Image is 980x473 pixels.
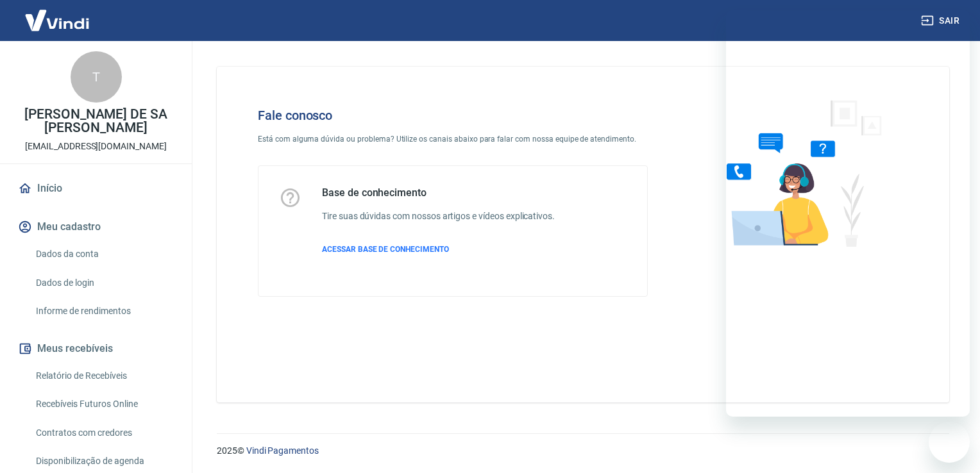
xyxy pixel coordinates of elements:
button: Meus recebíveis [15,335,176,363]
a: Dados de login [31,270,176,296]
p: [PERSON_NAME] DE SA [PERSON_NAME] [10,108,182,135]
iframe: Janela de mensagens [726,10,970,417]
iframe: Botão para abrir a janela de mensagens, conversa em andamento [929,422,970,463]
h6: Tire suas dúvidas com nossos artigos e vídeos explicativos. [322,210,555,223]
p: [EMAIL_ADDRESS][DOMAIN_NAME] [25,140,167,153]
span: ACESSAR BASE DE CONHECIMENTO [322,245,449,254]
a: Contratos com credores [31,420,176,446]
a: Informe de rendimentos [31,298,176,324]
a: Vindi Pagamentos [246,445,319,456]
img: Fale conosco [701,87,896,258]
div: T [71,51,122,103]
img: Vindi [15,1,99,40]
a: Recebíveis Futuros Online [31,391,176,417]
p: 2025 © [217,444,949,458]
a: Relatório de Recebíveis [31,363,176,389]
h4: Fale conosco [258,108,648,123]
p: Está com alguma dúvida ou problema? Utilize os canais abaixo para falar com nossa equipe de atend... [258,133,648,145]
a: Dados da conta [31,241,176,267]
a: Início [15,174,176,203]
button: Sair [918,9,965,33]
h5: Base de conhecimento [322,187,555,199]
button: Meu cadastro [15,213,176,241]
a: ACESSAR BASE DE CONHECIMENTO [322,244,555,255]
